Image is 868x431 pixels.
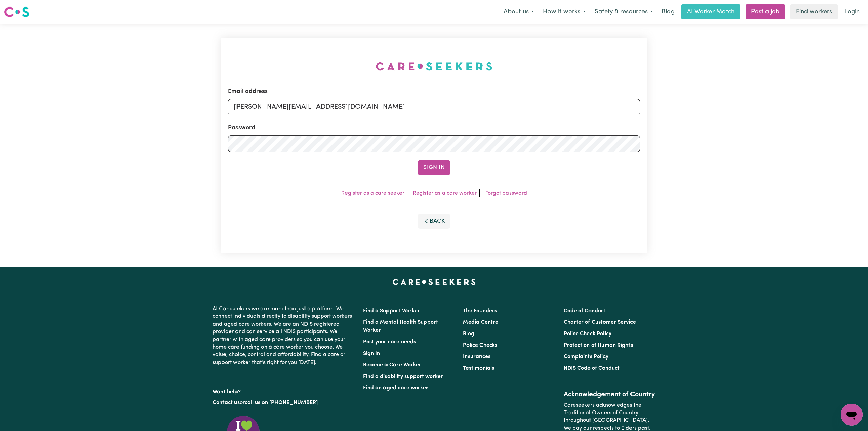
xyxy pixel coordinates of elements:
label: Password [228,123,255,132]
button: Sign In [418,160,450,175]
button: Back [418,214,450,229]
a: Post a job [746,4,785,19]
a: Post your care needs [363,339,416,345]
a: Find a disability support worker [363,374,443,379]
a: Register as a care seeker [341,191,404,196]
iframe: Button to launch messaging window [841,404,863,426]
a: Blog [463,331,474,337]
a: Protection of Human Rights [564,343,633,348]
a: Register as a care worker [413,191,477,196]
label: Email address [228,87,268,96]
a: Sign In [363,351,380,356]
a: Complaints Policy [564,354,608,360]
button: Safety & resources [590,5,657,19]
a: Testimonials [463,366,494,371]
a: Contact us [213,400,240,405]
h2: Acknowledgement of Country [564,391,655,399]
a: Forgot password [485,191,527,196]
a: Careseekers home page [393,279,476,285]
a: The Founders [463,308,497,314]
a: Find a Mental Health Support Worker [363,319,438,333]
a: AI Worker Match [681,4,740,19]
a: Code of Conduct [564,308,606,314]
a: Media Centre [463,319,498,325]
a: Careseekers logo [4,4,29,20]
a: NDIS Code of Conduct [564,366,620,371]
button: About us [499,5,539,19]
a: call us on [PHONE_NUMBER] [245,400,318,405]
input: Email address [228,99,640,115]
a: Blog [657,4,679,19]
a: Police Check Policy [564,331,611,337]
a: Insurances [463,354,490,360]
p: At Careseekers we are more than just a platform. We connect individuals directly to disability su... [213,302,355,369]
a: Police Checks [463,343,497,348]
a: Find a Support Worker [363,308,420,314]
a: Charter of Customer Service [564,319,636,325]
a: Find workers [790,4,838,19]
a: Find an aged care worker [363,385,429,391]
p: or [213,396,355,409]
p: Want help? [213,386,355,396]
a: Login [840,4,864,19]
a: Become a Care Worker [363,362,421,368]
button: How it works [539,5,590,19]
img: Careseekers logo [4,6,29,18]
